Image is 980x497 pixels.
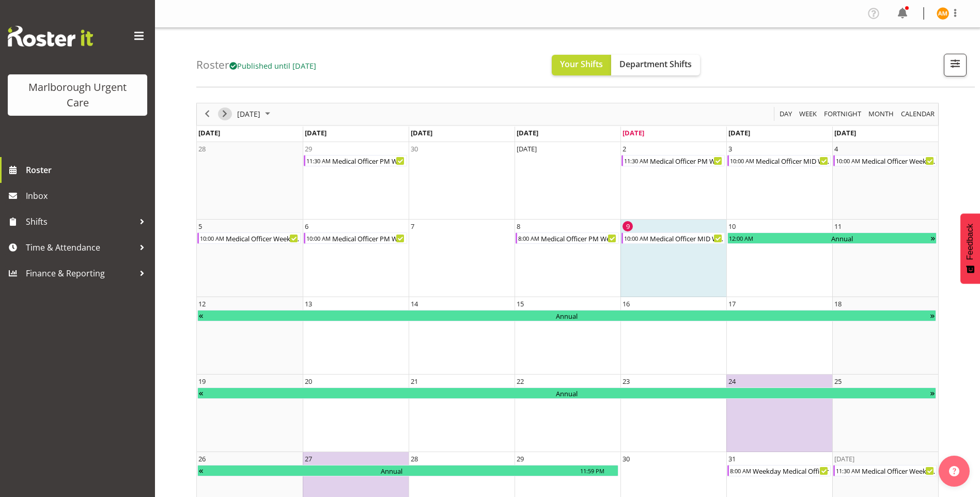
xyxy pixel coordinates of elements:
[834,454,854,464] div: [DATE]
[517,221,520,231] div: 8
[623,128,644,137] span: [DATE]
[727,155,831,166] div: Medical Officer MID Weekday Begin From Friday, October 3, 2025 at 10:00:00 AM GMT+13:00 Ends At F...
[305,376,312,386] div: 20
[216,103,234,125] div: next period
[517,454,524,464] div: 29
[834,221,842,231] div: 11
[728,128,750,137] span: [DATE]
[303,220,409,297] td: Monday, October 6, 2025
[305,233,331,243] div: 10:00 AM
[198,221,202,231] div: 5
[623,156,649,166] div: 11:30 AM
[623,221,633,231] div: 9
[726,142,832,220] td: Friday, October 3, 2025
[198,128,220,137] span: [DATE]
[411,454,418,464] div: 28
[229,60,316,71] span: Published until [DATE]
[198,144,206,154] div: 28
[861,465,936,476] div: Medical Officer Weekends
[726,297,832,375] td: Friday, October 17, 2025
[611,55,700,75] button: Department Shifts
[515,297,620,375] td: Wednesday, October 15, 2025
[623,233,649,243] div: 10:00 AM
[620,375,726,452] td: Thursday, October 23, 2025
[540,233,618,243] div: Medical Officer PM Weekday
[798,107,818,120] span: Week
[411,128,432,137] span: [DATE]
[515,142,620,220] td: Wednesday, October 1, 2025
[304,155,407,166] div: Medical Officer PM Weekday Begin From Monday, September 29, 2025 at 11:30:00 AM GMT+13:00 Ends At...
[517,299,524,309] div: 15
[937,7,949,20] img: alexandra-madigan11823.jpg
[620,297,726,375] td: Thursday, October 16, 2025
[899,107,937,120] button: Month
[236,107,275,120] button: October 2025
[729,465,752,476] div: 8:00 AM
[867,107,896,120] button: Timeline Month
[305,299,312,309] div: 13
[726,220,832,297] td: Friday, October 10, 2025
[409,142,515,220] td: Tuesday, September 30, 2025
[649,233,724,243] div: Medical Officer MID Weekday
[623,454,630,464] div: 30
[200,107,214,120] button: Previous
[409,220,515,297] td: Tuesday, October 7, 2025
[623,299,630,309] div: 16
[26,266,134,281] span: Finance & Reporting
[26,188,150,204] span: Inbox
[867,107,895,120] span: Month
[197,387,936,399] div: Annual Begin From Friday, October 10, 2025 at 12:00:00 AM GMT+13:00 Ends At Wednesday, October 29...
[197,232,301,244] div: Medical Officer Weekends Begin From Sunday, October 5, 2025 at 10:00:00 AM GMT+13:00 Ends At Sund...
[197,220,303,297] td: Sunday, October 5, 2025
[834,376,842,386] div: 25
[779,107,793,120] span: Day
[728,299,736,309] div: 17
[8,26,93,46] img: Rosterit website logo
[515,375,620,452] td: Wednesday, October 22, 2025
[516,232,619,244] div: Medical Officer PM Weekday Begin From Wednesday, October 8, 2025 at 8:00:00 AM GMT+13:00 Ends At ...
[755,156,830,166] div: Medical Officer MID Weekday
[833,155,937,166] div: Medical Officer Weekends Begin From Saturday, October 4, 2025 at 10:00:00 AM GMT+13:00 Ends At Sa...
[304,232,407,244] div: Medical Officer PM Weekday Begin From Monday, October 6, 2025 at 10:00:00 AM GMT+13:00 Ends At Mo...
[949,466,959,476] img: help-xxl-2.png
[798,107,819,120] button: Timeline Week
[728,144,732,154] div: 3
[225,233,300,243] div: Medical Officer Weekends
[305,156,331,166] div: 11:30 AM
[728,221,736,231] div: 10
[729,156,755,166] div: 10:00 AM
[861,156,936,166] div: Medical Officer Weekends
[834,299,842,309] div: 18
[303,142,409,220] td: Monday, September 29, 2025
[409,375,515,452] td: Tuesday, October 21, 2025
[620,220,726,297] td: Thursday, October 9, 2025
[331,233,407,243] div: Medical Officer PM Weekday
[822,107,863,120] button: Fortnight
[517,144,537,154] div: [DATE]
[832,220,938,297] td: Saturday, October 11, 2025
[26,162,150,178] span: Roster
[834,128,856,137] span: [DATE]
[204,310,929,321] div: Annual
[728,233,754,243] div: 12:00 AM
[331,156,407,166] div: Medical Officer PM Weekday
[204,388,929,398] div: Annual
[900,107,936,120] span: calendar
[560,58,603,70] span: Your Shifts
[18,80,137,111] div: Marlborough Urgent Care
[197,297,303,375] td: Sunday, October 12, 2025
[727,465,831,476] div: Weekday Medical Officer Begin From Friday, October 31, 2025 at 8:00:00 AM GMT+13:00 Ends At Frida...
[552,55,611,75] button: Your Shifts
[619,58,692,70] span: Department Shifts
[833,465,937,476] div: Medical Officer Weekends Begin From Saturday, November 1, 2025 at 11:30:00 AM GMT+13:00 Ends At S...
[778,107,794,120] button: Timeline Day
[199,233,225,243] div: 10:00 AM
[303,297,409,375] td: Monday, October 13, 2025
[832,297,938,375] td: Saturday, October 18, 2025
[198,103,216,125] div: previous period
[517,233,540,243] div: 8:00 AM
[752,465,830,476] div: Weekday Medical Officer
[218,107,232,120] button: Next
[197,142,303,220] td: Sunday, September 28, 2025
[197,375,303,452] td: Sunday, October 19, 2025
